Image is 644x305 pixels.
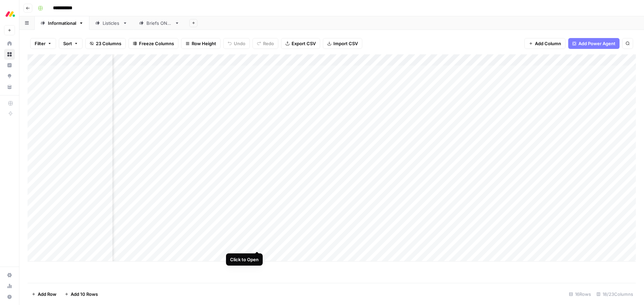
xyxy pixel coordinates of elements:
span: 23 Columns [96,40,121,47]
img: Monday.com Logo [4,8,16,20]
span: Sort [63,40,72,47]
span: Add Power Agent [578,40,615,47]
button: Row Height [181,38,221,49]
button: Add Column [524,38,565,49]
button: Redo [253,38,278,49]
button: Freeze Columns [128,38,178,49]
span: Redo [263,40,274,47]
span: Row Height [192,40,216,47]
a: Home [4,38,15,49]
div: 18/23 Columns [594,289,636,300]
span: Add Column [535,40,561,47]
button: Filter [30,38,56,49]
button: Sort [59,38,83,49]
button: Add 10 Rows [60,289,102,300]
a: Your Data [4,82,15,92]
a: Browse [4,49,15,60]
button: Help + Support [4,291,15,302]
button: Export CSV [281,38,320,49]
span: Freeze Columns [139,40,174,47]
div: Listicles [103,20,120,26]
div: Briefs ONLY [146,20,172,26]
span: Import CSV [333,40,358,47]
span: Export CSV [292,40,316,47]
button: Add Row [28,289,60,300]
div: 16 Rows [566,289,594,300]
div: Informational [48,20,76,26]
button: Import CSV [323,38,362,49]
a: Opportunities [4,71,15,82]
a: Informational [35,16,89,30]
a: Usage [4,281,15,291]
button: Add Power Agent [568,38,620,49]
span: Filter [35,40,46,47]
span: Undo [234,40,245,47]
a: Insights [4,60,15,71]
a: Listicles [89,16,133,30]
a: Settings [4,270,15,281]
a: Briefs ONLY [133,16,185,30]
span: Add 10 Rows [71,291,98,298]
button: Workspace: Monday.com [4,5,15,22]
button: 23 Columns [85,38,126,49]
button: Undo [223,38,250,49]
div: Click to Open [230,256,259,263]
span: Add Row [38,291,56,298]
